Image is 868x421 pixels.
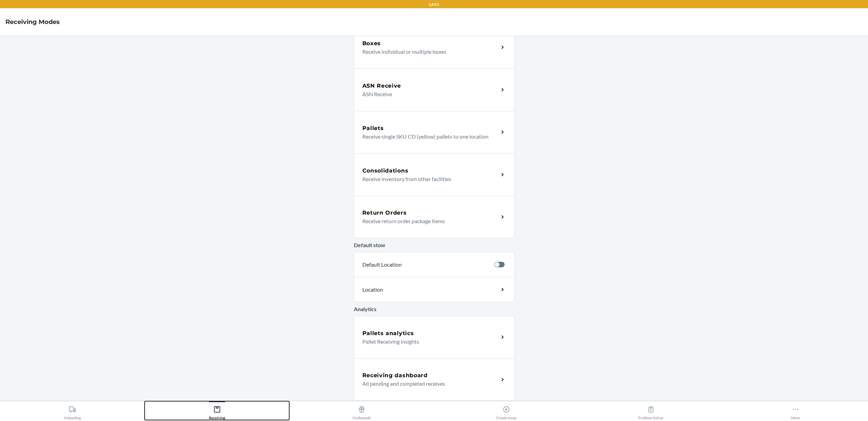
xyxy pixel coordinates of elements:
[362,167,409,175] h5: Consolidations
[579,401,723,420] button: Problem Solver
[638,403,664,420] div: Problem Solver
[354,153,515,196] a: ConsolidationsReceive inventory from other facilities
[64,403,81,420] div: Unloading
[354,241,515,249] p: Default stow
[496,403,517,420] div: Create Issue
[5,17,60,26] h4: Receiving Modes
[362,124,384,132] h5: Pallets
[354,305,515,313] p: Analytics
[289,401,434,420] button: Outbounds
[362,48,493,56] p: Receive individual or multiple boxes
[354,68,515,111] a: ASN ReceiveASN Receive
[354,196,515,238] a: Return OrdersReceive return order package items
[434,401,578,420] button: Create Issue
[145,401,289,420] button: Receiving
[362,90,493,98] p: ASN Receive
[362,39,381,48] h5: Boxes
[362,371,428,380] h5: Receiving dashboard
[362,175,493,183] p: Receive inventory from other facilities
[362,132,493,141] p: Receive single SKU CD (yellow) pallets to one location
[354,316,515,358] a: Pallets analyticsPallet Receiving insights
[354,277,515,302] a: Location
[362,217,493,225] p: Receive return order package items
[209,403,225,420] div: Receiving
[354,358,515,401] a: Receiving dashboardAll pending and completed receives
[354,111,515,153] a: PalletsReceive single SKU CD (yellow) pallets to one location
[362,380,493,388] p: All pending and completed receives
[362,337,493,346] p: Pallet Receiving insights
[362,209,407,217] h5: Return Orders
[723,401,868,420] button: More
[429,1,439,8] p: LAX1
[352,403,371,420] div: Outbounds
[362,82,401,90] h5: ASN Receive
[362,285,443,294] p: Location
[362,260,489,269] p: Default Location
[354,26,515,68] a: BoxesReceive individual or multiple boxes
[362,329,414,337] h5: Pallets analytics
[791,403,800,420] div: More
